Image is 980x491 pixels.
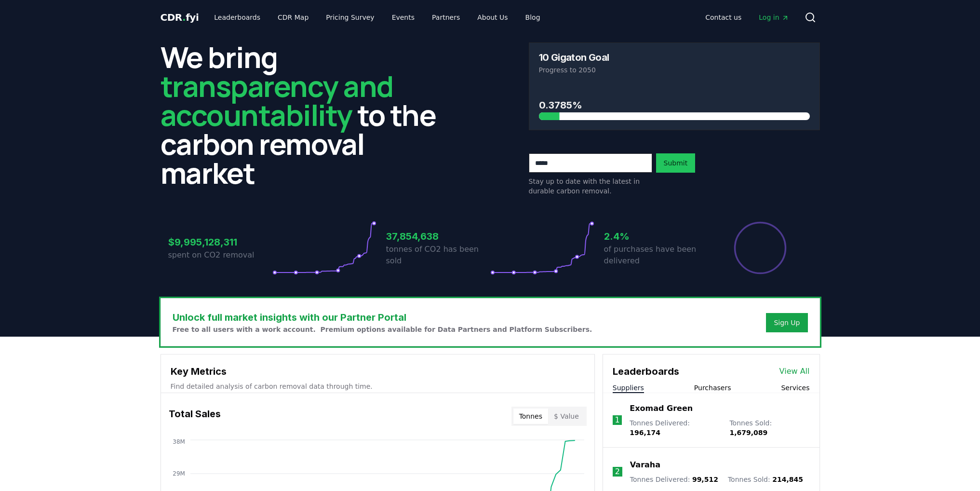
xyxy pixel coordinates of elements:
h3: 10 Gigaton Goal [539,53,609,62]
button: $ Value [548,409,585,424]
p: Tonnes Sold : [729,418,809,437]
a: Partners [424,9,468,26]
p: of purchases have been delivered [604,244,708,267]
p: Tonnes Delivered : [630,475,718,484]
p: Find detailed analysis of carbon removal data through time. [171,382,585,391]
p: spent on CO2 removal [168,249,272,261]
h3: Total Sales [169,407,221,426]
h3: Unlock full market insights with our Partner Portal [173,310,592,325]
p: Tonnes Delivered : [630,418,720,437]
h3: Leaderboards [613,364,679,379]
h3: 37,854,638 [386,229,490,244]
span: 196,174 [630,429,660,436]
a: Events [384,9,422,26]
span: 214,845 [772,476,803,483]
h3: 0.3785% [539,98,810,112]
a: Contact us [698,9,749,26]
p: 1 [615,414,619,426]
button: Submit [656,153,696,173]
a: About Us [470,9,515,26]
nav: Main [206,9,548,26]
button: Purchasers [694,383,731,393]
h2: We bring to the carbon removal market [161,42,452,187]
a: CDR.fyi [161,11,199,24]
a: CDR Map [270,9,316,26]
p: tonnes of CO2 has been sold [386,244,490,267]
button: Tonnes [513,409,548,424]
a: Varaha [630,459,660,471]
a: View All [779,366,810,377]
a: Sign Up [774,318,800,327]
tspan: 38M [173,438,185,445]
button: Suppliers [613,383,644,393]
a: Exomad Green [630,403,693,414]
h3: $9,995,128,311 [168,235,272,249]
span: . [182,12,186,23]
p: Free to all users with a work account. Premium options available for Data Partners and Platform S... [173,325,592,334]
tspan: 29M [173,470,185,477]
span: 99,512 [692,476,718,483]
h3: 2.4% [604,229,708,244]
span: Log in [759,13,789,22]
a: Leaderboards [206,9,268,26]
button: Sign Up [766,313,807,332]
p: Progress to 2050 [539,65,810,75]
a: Blog [518,9,548,26]
button: Services [781,383,809,393]
span: transparency and accountability [161,66,393,135]
a: Pricing Survey [318,9,382,26]
p: Stay up to date with the latest in durable carbon removal. [529,177,652,196]
h3: Key Metrics [171,364,585,379]
span: CDR fyi [161,12,199,23]
p: Tonnes Sold : [728,475,803,484]
div: Percentage of sales delivered [733,221,787,275]
span: 1,679,089 [729,429,767,436]
nav: Main [698,9,796,26]
p: 2 [615,466,620,477]
a: Log in [751,9,796,26]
